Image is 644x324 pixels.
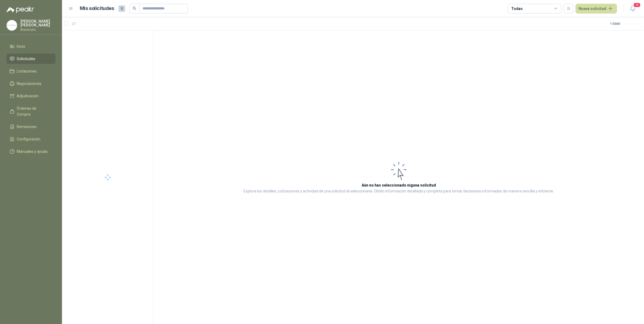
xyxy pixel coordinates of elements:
span: 0 [119,5,125,12]
span: Solicitudes [17,56,35,62]
a: Inicio [6,41,56,51]
span: Órdenes de Compra [17,105,50,117]
span: Licitaciones [17,68,37,74]
img: Company Logo [7,20,17,30]
span: Configuración [17,136,40,142]
button: Nueva solicitud [576,4,617,13]
p: [PERSON_NAME] [PERSON_NAME] [20,19,56,27]
span: Manuales y ayuda [17,149,47,154]
a: Adjudicación [6,91,56,101]
a: Solicitudes [6,54,56,64]
a: Negociaciones [6,78,56,89]
p: Explora los detalles, cotizaciones y actividad de una solicitud al seleccionarla. Obtén informaci... [244,188,554,195]
a: Licitaciones [6,66,56,76]
a: Órdenes de Compra [6,103,56,119]
button: 14 [628,4,638,13]
h1: Mis solicitudes [80,5,114,12]
a: Manuales y ayuda [6,146,56,157]
span: Remisiones [17,124,37,130]
span: Inicio [17,43,25,49]
span: Negociaciones [17,81,41,87]
img: Logo peakr [6,6,34,13]
a: Remisiones [6,122,56,132]
h3: Aún no has seleccionado niguna solicitud [362,182,436,188]
div: 1 - 0 de 0 [610,19,638,28]
div: Todas [511,6,522,12]
span: 14 [633,2,641,8]
span: search [133,6,136,10]
span: Adjudicación [17,93,39,99]
a: Configuración [6,134,56,144]
p: Biocirculo [20,28,56,31]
